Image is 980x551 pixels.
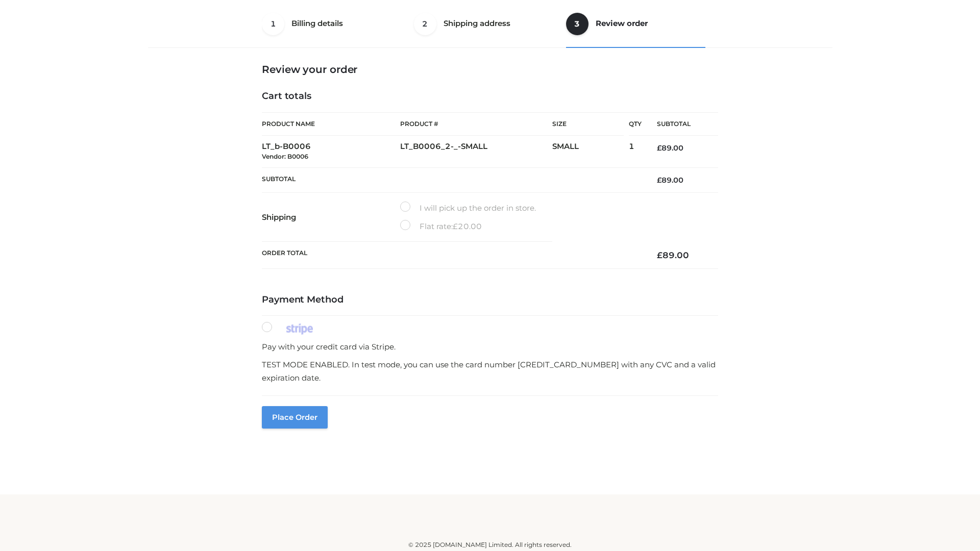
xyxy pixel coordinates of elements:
p: TEST MODE ENABLED. In test mode, you can use the card number [CREDIT_CARD_NUMBER] with any CVC an... [262,358,718,384]
h4: Cart totals [262,91,718,102]
td: 1 [629,136,642,168]
span: £ [657,143,661,153]
p: Pay with your credit card via Stripe. [262,340,718,354]
th: Product # [400,112,552,136]
th: Qty [629,112,642,136]
small: Vendor: B0006 [262,153,308,160]
span: £ [453,221,458,231]
bdi: 20.00 [453,221,482,231]
bdi: 89.00 [657,143,683,153]
label: I will pick up the order in store. [400,202,536,215]
bdi: 89.00 [657,250,689,260]
div: © 2025 [DOMAIN_NAME] Limited. All rights reserved. [152,540,828,550]
td: LT_B0006_2-_-SMALL [400,136,552,168]
th: Product Name [262,112,400,136]
th: Shipping [262,193,400,242]
td: SMALL [552,136,629,168]
th: Order Total [262,242,642,269]
th: Size [552,113,624,136]
label: Flat rate: [400,220,482,233]
th: Subtotal [642,113,718,136]
h4: Payment Method [262,294,718,306]
span: £ [657,176,661,185]
th: Subtotal [262,167,642,192]
td: LT_b-B0006 [262,136,400,168]
h3: Review your order [262,63,718,76]
button: Place order [262,406,328,429]
span: £ [657,250,663,260]
bdi: 89.00 [657,176,683,185]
